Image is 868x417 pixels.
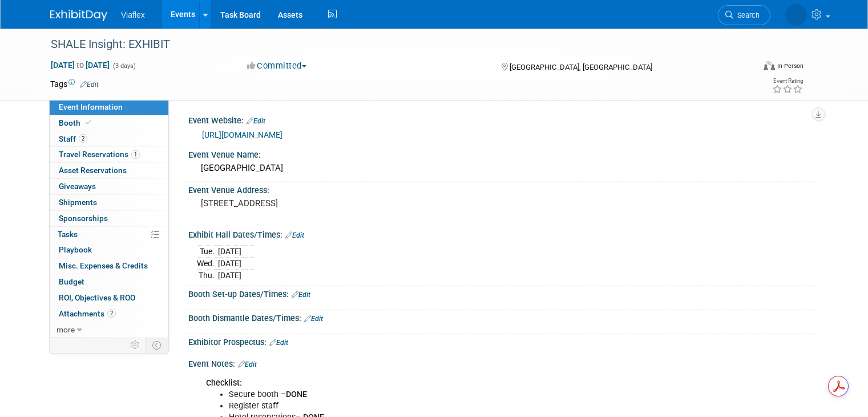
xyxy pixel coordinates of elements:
span: [DATE] [DATE] [50,60,110,70]
div: Event Format [692,59,804,77]
td: Thu. [197,270,218,282]
a: Travel Reservations1 [50,147,168,162]
span: more [56,325,75,334]
button: Committed [243,60,311,72]
span: to [75,61,86,70]
span: Viaflex [121,10,145,19]
li: Secure booth – [229,389,689,400]
span: Search [733,11,760,19]
b: DONE [286,390,307,399]
span: (3 days) [112,62,136,70]
span: 1 [131,150,140,159]
td: Personalize Event Tab Strip [126,338,146,352]
a: Asset Reservations [50,163,168,178]
img: Format-Inperson.png [764,61,775,70]
a: Edit [247,117,265,125]
span: Staff [59,134,87,143]
div: Exhibit Hall Dates/Times: [188,226,818,241]
span: Event Information [59,102,123,111]
a: Attachments2 [50,306,168,322]
span: Sponsorships [59,214,108,223]
img: ExhibitDay [50,10,107,21]
a: Booth [50,115,168,131]
img: Deb Johnson [785,4,807,26]
a: Event Information [50,99,168,115]
span: Travel Reservations [59,150,140,159]
a: [URL][DOMAIN_NAME] [202,130,282,139]
div: Booth Dismantle Dates/Times: [188,310,818,324]
span: Playbook [59,245,92,254]
li: Register staff [229,400,689,412]
div: Event Venue Name: [188,146,818,161]
a: Giveaways [50,179,168,194]
div: Event Rating [772,78,803,84]
a: Edit [269,339,288,347]
b: Checklist: [206,378,242,388]
div: In-Person [777,62,804,70]
span: Booth [59,118,94,127]
span: Tasks [58,230,78,239]
a: Staff2 [50,131,168,147]
span: Budget [59,277,84,286]
a: Misc. Expenses & Credits [50,258,168,274]
i: Booth reservation complete [86,119,91,126]
div: [GEOGRAPHIC_DATA] [197,159,809,177]
span: [GEOGRAPHIC_DATA], [GEOGRAPHIC_DATA] [510,63,652,71]
a: more [50,322,168,338]
a: Edit [304,315,323,323]
span: Giveaways [59,182,96,191]
a: Edit [285,231,304,239]
div: Event Venue Address: [188,182,818,196]
pre: [STREET_ADDRESS] [201,198,438,209]
span: 2 [107,309,116,318]
span: Shipments [59,198,97,207]
a: Playbook [50,242,168,258]
td: [DATE] [218,270,241,282]
div: Event Website: [188,112,818,127]
a: ROI, Objectives & ROO [50,290,168,306]
span: ROI, Objectives & ROO [59,293,135,302]
a: Tasks [50,227,168,242]
span: Attachments [59,309,116,318]
a: Edit [80,81,99,89]
a: Search [718,5,770,25]
span: 2 [79,134,87,143]
td: [DATE] [218,258,241,270]
a: Edit [292,291,310,299]
td: [DATE] [218,246,241,258]
div: Event Notes: [188,355,818,370]
div: Booth Set-up Dates/Times: [188,286,818,300]
span: Misc. Expenses & Credits [59,261,148,270]
a: Sponsorships [50,211,168,226]
td: Wed. [197,258,218,270]
td: Tags [50,78,99,90]
div: SHALE Insight: EXHIBIT [47,34,740,55]
td: Tue. [197,246,218,258]
td: Toggle Event Tabs [146,338,169,352]
div: Exhibitor Prospectus: [188,334,818,348]
span: Asset Reservations [59,166,127,175]
a: Budget [50,274,168,290]
a: Edit [238,360,257,368]
a: Shipments [50,195,168,210]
